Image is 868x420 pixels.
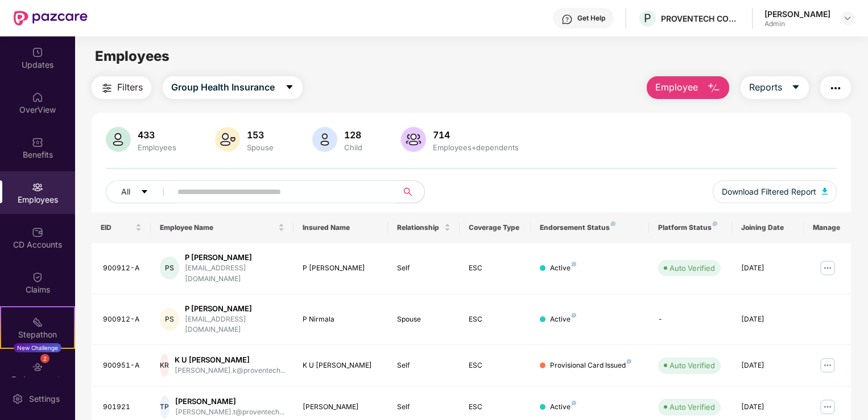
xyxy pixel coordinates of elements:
td: - [649,294,732,345]
img: svg+xml;base64,PHN2ZyBpZD0iRHJvcGRvd24tMzJ4MzIiIHhtbG5zPSJodHRwOi8vd3d3LnczLm9yZy8yMDAwL3N2ZyIgd2... [843,14,852,23]
img: svg+xml;base64,PHN2ZyBpZD0iVXBkYXRlZCIgeG1sbnM9Imh0dHA6Ly93d3cudzMub3JnLzIwMDAvc3ZnIiB3aWR0aD0iMj... [32,47,43,58]
img: svg+xml;base64,PHN2ZyB4bWxucz0iaHR0cDovL3d3dy53My5vcmcvMjAwMC9zdmciIHhtbG5zOnhsaW5rPSJodHRwOi8vd3... [822,188,828,195]
img: svg+xml;base64,PHN2ZyB4bWxucz0iaHR0cDovL3d3dy53My5vcmcvMjAwMC9zdmciIHdpZHRoPSI4IiBoZWlnaHQ9IjgiIH... [611,221,615,226]
th: Employee Name [151,212,293,243]
span: caret-down [791,83,800,93]
img: manageButton [819,398,837,416]
img: svg+xml;base64,PHN2ZyBpZD0iU2V0dGluZy0yMHgyMCIgeG1sbnM9Imh0dHA6Ly93d3cudzMub3JnLzIwMDAvc3ZnIiB3aW... [12,393,23,405]
div: PS [160,257,179,279]
button: Download Filtered Report [713,180,837,203]
div: PS [160,308,179,331]
div: [EMAIL_ADDRESS][DOMAIN_NAME] [185,314,284,336]
button: Group Health Insurancecaret-down [163,76,303,99]
div: Active [550,263,576,274]
div: 900912-A [103,314,142,325]
span: Employee Name [160,223,275,232]
div: 128 [342,129,365,141]
div: Spouse [397,314,450,325]
div: 900951-A [103,360,142,371]
div: P [PERSON_NAME] [185,252,284,263]
div: [PERSON_NAME].t@proventech... [175,407,284,418]
div: 433 [135,129,179,141]
div: 153 [245,129,276,141]
th: Insured Name [294,212,388,243]
div: [DATE] [741,314,794,325]
img: manageButton [819,259,837,277]
img: svg+xml;base64,PHN2ZyBpZD0iQ2xhaW0iIHhtbG5zPSJodHRwOi8vd3d3LnczLm9yZy8yMDAwL3N2ZyIgd2lkdGg9IjIwIi... [32,271,43,283]
div: [PERSON_NAME].k@proventech... [175,365,286,376]
div: Self [397,402,450,413]
div: P Nirmala [303,314,379,325]
div: [DATE] [741,402,794,413]
div: Auto Verified [669,360,715,371]
img: svg+xml;base64,PHN2ZyB4bWxucz0iaHR0cDovL3d3dy53My5vcmcvMjAwMC9zdmciIHhtbG5zOnhsaW5rPSJodHRwOi8vd3... [401,127,426,152]
img: svg+xml;base64,PHN2ZyB4bWxucz0iaHR0cDovL3d3dy53My5vcmcvMjAwMC9zdmciIHdpZHRoPSIyNCIgaGVpZ2h0PSIyNC... [829,81,842,95]
button: Reportscaret-down [741,76,809,99]
div: 714 [431,129,521,141]
div: Spouse [245,143,276,152]
img: svg+xml;base64,PHN2ZyB4bWxucz0iaHR0cDovL3d3dy53My5vcmcvMjAwMC9zdmciIHdpZHRoPSI4IiBoZWlnaHQ9IjgiIH... [713,221,717,226]
img: svg+xml;base64,PHN2ZyBpZD0iSG9tZSIgeG1sbnM9Imh0dHA6Ly93d3cudzMub3JnLzIwMDAvc3ZnIiB3aWR0aD0iMjAiIG... [32,92,43,103]
div: Get Help [577,14,605,23]
div: K U [PERSON_NAME] [303,360,379,371]
span: Employee [655,80,698,94]
div: Auto Verified [669,262,715,274]
img: svg+xml;base64,PHN2ZyB4bWxucz0iaHR0cDovL3d3dy53My5vcmcvMjAwMC9zdmciIHdpZHRoPSIyNCIgaGVpZ2h0PSIyNC... [100,81,114,95]
img: svg+xml;base64,PHN2ZyB4bWxucz0iaHR0cDovL3d3dy53My5vcmcvMjAwMC9zdmciIHdpZHRoPSI4IiBoZWlnaHQ9IjgiIH... [572,262,576,266]
span: P [644,11,651,25]
img: svg+xml;base64,PHN2ZyBpZD0iRW5kb3JzZW1lbnRzIiB4bWxucz0iaHR0cDovL3d3dy53My5vcmcvMjAwMC9zdmciIHdpZH... [32,361,43,373]
img: svg+xml;base64,PHN2ZyB4bWxucz0iaHR0cDovL3d3dy53My5vcmcvMjAwMC9zdmciIHhtbG5zOnhsaW5rPSJodHRwOi8vd3... [707,81,721,95]
div: [PERSON_NAME] [175,396,284,407]
button: Allcaret-down [106,180,175,203]
img: svg+xml;base64,PHN2ZyBpZD0iRW1wbG95ZWVzIiB4bWxucz0iaHR0cDovL3d3dy53My5vcmcvMjAwMC9zdmciIHdpZHRoPS... [32,182,43,193]
span: All [121,186,130,198]
img: svg+xml;base64,PHN2ZyBpZD0iSGVscC0zMngzMiIgeG1sbnM9Imh0dHA6Ly93d3cudzMub3JnLzIwMDAvc3ZnIiB3aWR0aD... [561,14,573,25]
div: TP [160,396,169,418]
div: Employees+dependents [431,143,521,152]
th: Coverage Type [460,212,531,243]
div: Active [550,402,576,413]
img: svg+xml;base64,PHN2ZyBpZD0iQmVuZWZpdHMiIHhtbG5zPSJodHRwOi8vd3d3LnczLm9yZy8yMDAwL3N2ZyIgd2lkdGg9Ij... [32,137,43,148]
button: Filters [92,76,151,99]
div: Settings [26,393,63,405]
img: svg+xml;base64,PHN2ZyB4bWxucz0iaHR0cDovL3d3dy53My5vcmcvMjAwMC9zdmciIHdpZHRoPSIyMSIgaGVpZ2h0PSIyMC... [32,316,43,328]
span: Employees [95,48,170,64]
div: Admin [764,19,830,28]
div: Employees [135,143,179,152]
div: [DATE] [741,360,794,371]
span: Filters [117,80,143,94]
span: caret-down [140,188,148,197]
img: svg+xml;base64,PHN2ZyB4bWxucz0iaHR0cDovL3d3dy53My5vcmcvMjAwMC9zdmciIHhtbG5zOnhsaW5rPSJodHRwOi8vd3... [106,127,131,152]
div: Active [550,314,576,325]
span: Group Health Insurance [171,80,275,94]
img: manageButton [819,356,837,374]
span: caret-down [285,83,294,93]
th: Relationship [388,212,459,243]
div: Self [397,263,450,274]
span: EID [101,223,133,232]
div: ESC [469,314,522,325]
div: P [PERSON_NAME] [185,303,284,314]
div: 900912-A [103,263,142,274]
div: Provisional Card Issued [550,360,631,371]
th: Manage [804,212,851,243]
div: Stepathon [1,329,74,340]
div: P [PERSON_NAME] [303,263,379,274]
button: search [396,180,425,203]
div: PROVENTECH CONSULTING PRIVATE LIMITED [661,13,741,24]
th: Joining Date [732,212,803,243]
span: Relationship [397,223,441,232]
div: Endorsement Status [540,223,640,232]
div: Platform Status [658,223,723,232]
div: [EMAIL_ADDRESS][DOMAIN_NAME] [185,263,284,285]
img: New Pazcare Logo [14,11,88,26]
button: Employee [647,76,729,99]
div: [PERSON_NAME] [764,9,830,19]
img: svg+xml;base64,PHN2ZyB4bWxucz0iaHR0cDovL3d3dy53My5vcmcvMjAwMC9zdmciIHdpZHRoPSI4IiBoZWlnaHQ9IjgiIH... [572,313,576,318]
div: ESC [469,402,522,413]
img: svg+xml;base64,PHN2ZyB4bWxucz0iaHR0cDovL3d3dy53My5vcmcvMjAwMC9zdmciIHdpZHRoPSI4IiBoZWlnaHQ9IjgiIH... [572,401,576,405]
img: svg+xml;base64,PHN2ZyB4bWxucz0iaHR0cDovL3d3dy53My5vcmcvMjAwMC9zdmciIHdpZHRoPSI4IiBoZWlnaHQ9IjgiIH... [627,359,631,364]
img: svg+xml;base64,PHN2ZyB4bWxucz0iaHR0cDovL3d3dy53My5vcmcvMjAwMC9zdmciIHhtbG5zOnhsaW5rPSJodHRwOi8vd3... [215,127,240,152]
img: svg+xml;base64,PHN2ZyBpZD0iQ0RfQWNjb3VudHMiIGRhdGEtbmFtZT0iQ0QgQWNjb3VudHMiIHhtbG5zPSJodHRwOi8vd3... [32,227,43,238]
div: Child [342,143,365,152]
